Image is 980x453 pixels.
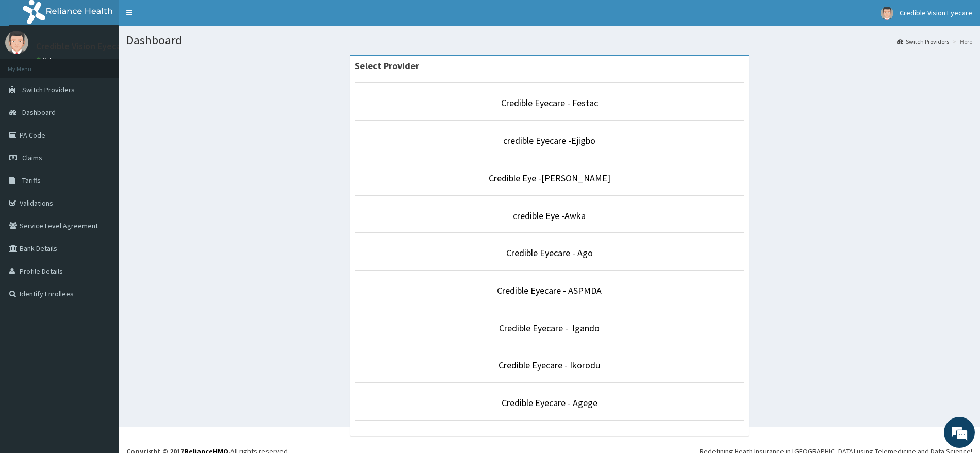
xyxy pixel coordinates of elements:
[22,108,56,117] span: Dashboard
[950,37,972,46] li: Here
[5,31,28,54] img: User Image
[22,153,42,162] span: Claims
[502,397,597,409] a: Credible Eyecare - Agege
[506,247,593,259] a: Credible Eyecare - Ago
[22,176,41,185] span: Tariffs
[489,172,610,184] a: Credible Eye -[PERSON_NAME]
[126,33,972,47] h1: Dashboard
[497,284,602,296] a: Credible Eyecare - ASPMDA
[513,210,586,222] a: credible Eye -Awka
[503,135,595,146] a: credible Eyecare -Ejigbo
[499,322,600,334] a: Credible Eyecare - Igando
[36,56,61,63] a: Online
[355,60,419,72] strong: Select Provider
[881,7,893,20] img: User Image
[501,97,598,109] a: Credible Eyecare - Festac
[499,359,600,371] a: Credible Eyecare - Ikorodu
[22,85,75,94] span: Switch Providers
[897,37,949,46] a: Switch Providers
[36,42,129,51] p: Credible Vision Eyecare
[900,8,972,18] span: Credible Vision Eyecare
